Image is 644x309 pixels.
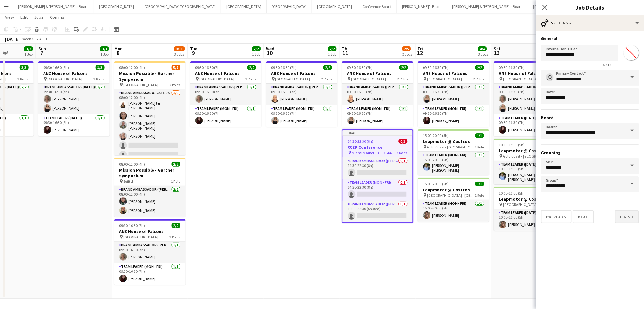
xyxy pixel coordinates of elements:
[536,3,644,11] h3: Job Details
[221,0,267,13] button: [GEOGRAPHIC_DATA]
[541,36,639,41] h3: General
[528,0,579,13] button: [PERSON_NAME]'s Board
[139,0,221,13] button: [GEOGRAPHIC_DATA]/[GEOGRAPHIC_DATA]
[541,210,572,223] button: Previous
[447,0,528,13] button: [PERSON_NAME] & [PERSON_NAME]'s Board
[267,0,312,13] button: [GEOGRAPHIC_DATA]
[397,0,447,13] button: [PERSON_NAME]'s Board
[573,210,594,223] button: Next
[13,0,94,13] button: [PERSON_NAME] & [PERSON_NAME]'s Board
[541,150,639,155] h3: Grouping
[596,62,619,67] span: 15 / 140
[94,0,139,13] button: [GEOGRAPHIC_DATA]
[312,0,357,13] button: [GEOGRAPHIC_DATA]
[541,115,639,120] h3: Board
[615,210,639,223] button: Finish
[357,0,397,13] button: Conference Board
[536,15,644,31] div: Settings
